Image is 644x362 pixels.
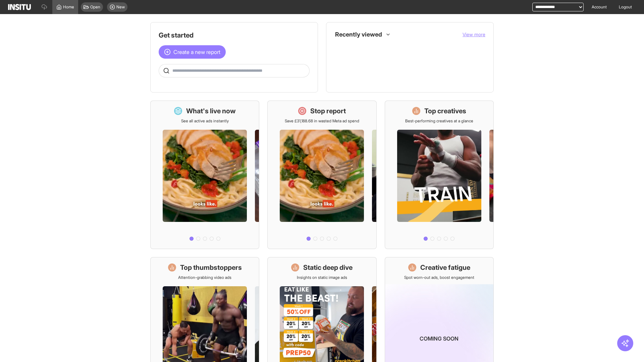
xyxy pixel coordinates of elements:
[63,4,74,10] span: Home
[285,118,359,124] p: Save £31,188.68 in wasted Meta ad spend
[178,275,231,280] p: Attention-grabbing video ads
[8,4,31,10] img: Logo
[405,118,473,124] p: Best-performing creatives at a glance
[463,32,485,37] span: View more
[116,4,125,10] span: New
[463,31,485,38] button: View more
[90,4,100,10] span: Open
[186,106,236,116] h1: What's live now
[173,48,220,56] span: Create a new report
[267,101,376,249] a: Stop reportSave £31,188.68 in wasted Meta ad spend
[159,45,226,59] button: Create a new report
[424,106,466,116] h1: Top creatives
[150,101,259,249] a: What's live nowSee all active ads instantly
[303,263,353,272] h1: Static deep dive
[181,118,229,124] p: See all active ads instantly
[159,31,310,40] h1: Get started
[180,263,242,272] h1: Top thumbstoppers
[385,101,494,249] a: Top creativesBest-performing creatives at a glance
[310,106,346,116] h1: Stop report
[297,275,347,280] p: Insights on static image ads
